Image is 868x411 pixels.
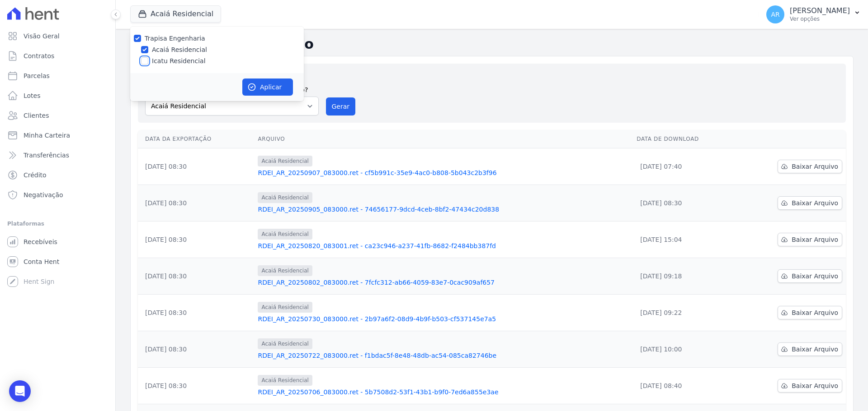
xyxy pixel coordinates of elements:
[4,87,112,105] a: Lotes
[778,160,842,173] a: Baixar Arquivo
[778,269,842,283] a: Baixar Arquivo
[792,199,838,208] span: Baixar Arquivo
[24,71,50,80] span: Parcelas
[138,185,254,222] td: [DATE] 08:30
[130,36,854,52] h2: Exportações de Retorno
[24,257,59,266] span: Conta Hent
[24,51,54,60] span: Contratos
[778,342,842,356] a: Baixar Arquivo
[145,35,205,42] label: Trapisa Engenharia
[258,168,629,177] a: RDEI_AR_20250907_083000.ret - cf5b991c-35e9-4ac0-b808-5b043c2b3f96
[792,381,838,390] span: Baixar Arquivo
[4,233,112,251] a: Recebíveis
[138,258,254,295] td: [DATE] 08:30
[792,162,838,171] span: Baixar Arquivo
[778,379,842,393] a: Baixar Arquivo
[152,56,206,66] label: Icatu Residencial
[4,47,112,65] a: Contratos
[4,67,112,85] a: Parcelas
[778,233,842,246] a: Baixar Arquivo
[258,229,312,240] span: Acaiá Residencial
[4,186,112,204] a: Negativação
[778,196,842,210] a: Baixar Arquivo
[7,218,108,229] div: Plataformas
[4,253,112,271] a: Conta Hent
[24,237,57,246] span: Recebíveis
[4,146,112,164] a: Transferências
[633,185,737,222] td: [DATE] 08:30
[24,131,70,140] span: Minha Carteira
[258,278,629,287] a: RDEI_AR_20250802_083000.ret - 7fcfc312-ab66-4059-83e7-0cac909af657
[4,106,112,125] a: Clientes
[24,32,60,41] span: Visão Geral
[138,331,254,368] td: [DATE] 08:30
[326,97,356,115] button: Gerar
[633,258,737,295] td: [DATE] 09:18
[152,45,207,55] label: Acaiá Residencial
[9,380,31,402] div: Open Intercom Messenger
[790,6,850,15] p: [PERSON_NAME]
[130,5,221,23] button: Acaiá Residencial
[633,331,737,368] td: [DATE] 10:00
[4,166,112,184] a: Crédito
[4,27,112,45] a: Visão Geral
[258,351,629,360] a: RDEI_AR_20250722_083000.ret - f1bdac5f-8e48-48db-ac54-085ca82746be
[138,148,254,185] td: [DATE] 08:30
[258,314,629,323] a: RDEI_AR_20250730_083000.ret - 2b97a6f2-08d9-4b9f-b503-cf537145e7a5
[24,111,49,120] span: Clientes
[258,388,629,397] a: RDEI_AR_20250706_083000.ret - 5b7508d2-53f1-43b1-b9f0-7ed6a855e3ae
[138,368,254,404] td: [DATE] 08:30
[258,302,312,313] span: Acaiá Residencial
[633,130,737,148] th: Data de Download
[24,151,69,160] span: Transferências
[4,126,112,144] a: Minha Carteira
[790,15,850,23] p: Ver opções
[792,308,838,317] span: Baixar Arquivo
[258,241,629,250] a: RDEI_AR_20250820_083001.ret - ca23c946-a237-41fb-8682-f2484bb387fd
[258,156,312,166] span: Acaiá Residencial
[258,265,312,276] span: Acaiá Residencial
[258,205,629,214] a: RDEI_AR_20250905_083000.ret - 74656177-9dcd-4ceb-8bf2-47434c20d838
[759,2,868,27] button: AR [PERSON_NAME] Ver opções
[242,79,293,96] button: Aplicar
[138,295,254,331] td: [DATE] 08:30
[258,192,312,203] span: Acaiá Residencial
[792,272,838,281] span: Baixar Arquivo
[778,306,842,319] a: Baixar Arquivo
[254,130,633,148] th: Arquivo
[771,11,779,18] span: AR
[138,130,254,148] th: Data da Exportação
[24,190,63,199] span: Negativação
[792,345,838,354] span: Baixar Arquivo
[24,91,41,100] span: Lotes
[24,171,47,180] span: Crédito
[633,148,737,185] td: [DATE] 07:40
[258,338,312,349] span: Acaiá Residencial
[258,375,312,386] span: Acaiá Residencial
[633,368,737,404] td: [DATE] 08:40
[633,295,737,331] td: [DATE] 09:22
[633,222,737,258] td: [DATE] 15:04
[138,222,254,258] td: [DATE] 08:30
[792,235,838,244] span: Baixar Arquivo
